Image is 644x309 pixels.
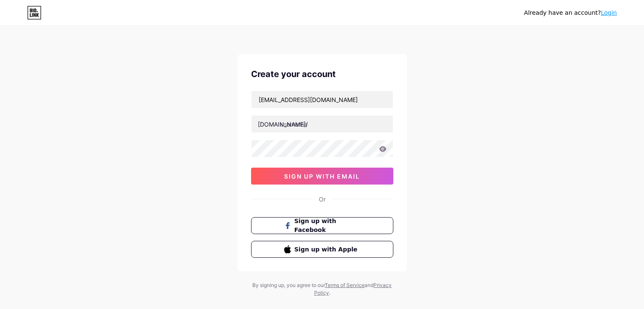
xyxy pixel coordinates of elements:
[251,168,393,185] button: sign up with email
[524,8,617,17] div: Already have an account?
[251,241,393,258] button: Sign up with Apple
[252,116,393,132] input: username
[294,245,360,254] span: Sign up with Apple
[251,68,393,80] div: Create your account
[252,91,393,108] input: Email
[319,195,326,204] div: Or
[284,173,360,180] span: sign up with email
[601,9,617,16] a: Login
[250,281,394,297] div: By signing up, you agree to our and .
[251,217,393,234] button: Sign up with Facebook
[294,217,360,235] span: Sign up with Facebook
[258,120,308,129] div: [DOMAIN_NAME]/
[325,282,365,288] a: Terms of Service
